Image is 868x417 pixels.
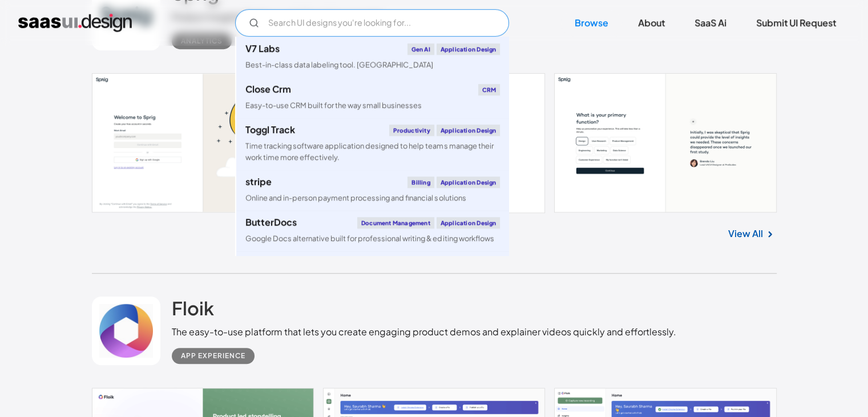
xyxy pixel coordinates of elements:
[172,296,214,325] a: Floik
[389,125,434,136] div: Productivity
[245,233,494,244] div: Google Docs alternative built for professional writing & editing workflows
[245,59,433,70] div: Best-in-class data labeling tool. [GEOGRAPHIC_DATA]
[245,141,500,162] div: Time tracking software application designed to help teams manage their work time more effectively.
[437,125,500,136] div: Application Design
[624,10,679,35] a: About
[236,77,509,118] a: Close CrmCRMEasy-to-use CRM built for the way small businesses
[18,14,132,32] a: home
[728,227,763,240] a: View All
[245,125,295,134] div: Toggl Track
[181,349,245,363] div: App Experience
[437,43,500,55] div: Application Design
[245,85,291,94] div: Close Crm
[245,218,297,227] div: ButterDocs
[245,100,422,111] div: Easy-to-use CRM built for the way small businesses
[681,10,740,35] a: SaaS Ai
[437,217,500,228] div: Application Design
[236,37,509,77] a: V7 LabsGen AIApplication DesignBest-in-class data labeling tool. [GEOGRAPHIC_DATA]
[172,325,676,339] div: The easy-to-use platform that lets you create engaging product demos and explainer videos quickly...
[245,193,466,203] div: Online and in-person payment processing and financial solutions
[236,210,509,251] a: ButterDocsDocument ManagementApplication DesignGoogle Docs alternative built for professional wri...
[357,217,434,228] div: Document Management
[236,170,509,210] a: stripeBillingApplication DesignOnline and in-person payment processing and financial solutions
[172,296,214,319] h2: Floik
[245,44,280,53] div: V7 Labs
[561,10,622,35] a: Browse
[236,251,509,302] a: klaviyoEmail MarketingApplication DesignCreate personalised customer experiences across email, SM...
[742,10,850,35] a: Submit UI Request
[437,177,500,188] div: Application Design
[235,9,509,37] input: Search UI designs you're looking for...
[407,43,434,55] div: Gen AI
[478,84,500,95] div: CRM
[236,118,509,169] a: Toggl TrackProductivityApplication DesignTime tracking software application designed to help team...
[235,9,509,37] form: Email Form
[407,177,434,188] div: Billing
[245,177,272,186] div: stripe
